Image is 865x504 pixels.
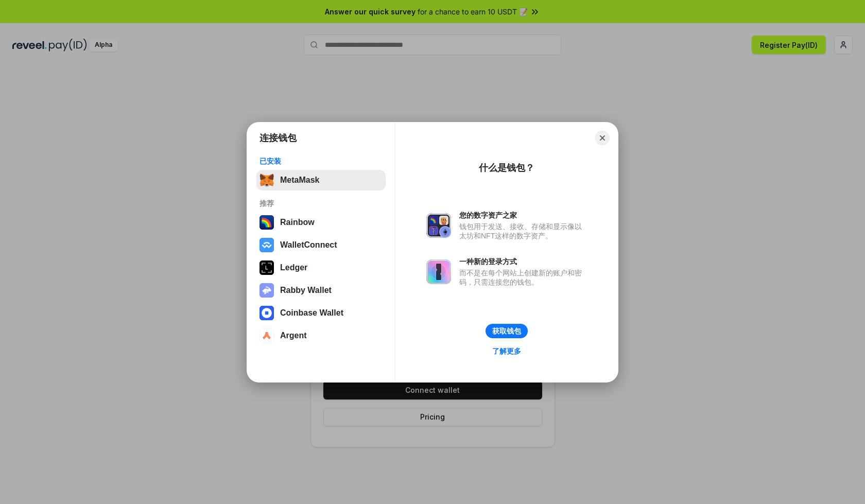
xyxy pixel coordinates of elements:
[459,222,587,240] div: 钱包用于发送、接收、存储和显示像以太坊和NFT这样的数字资产。
[492,346,521,356] div: 了解更多
[426,259,451,284] img: svg+xml,%3Csvg%20xmlns%3D%22http%3A%2F%2Fwww.w3.org%2F2000%2Fsvg%22%20fill%3D%22none%22%20viewBox...
[280,176,319,185] div: MetaMask
[259,157,383,166] div: 已安装
[259,283,274,298] img: svg+xml,%3Csvg%20xmlns%3D%22http%3A%2F%2Fwww.w3.org%2F2000%2Fsvg%22%20fill%3D%22none%22%20viewBox...
[486,324,528,338] button: 获取钱包
[256,170,386,190] button: MetaMask
[256,280,386,301] button: Rabby Wallet
[459,211,587,220] div: 您的数字资产之家
[259,260,274,275] img: svg+xml,%3Csvg%20xmlns%3D%22http%3A%2F%2Fwww.w3.org%2F2000%2Fsvg%22%20width%3D%2228%22%20height%3...
[256,303,386,323] button: Coinbase Wallet
[259,199,383,208] div: 推荐
[256,235,386,255] button: WalletConnect
[459,257,587,266] div: 一种新的登录方式
[280,331,307,340] div: Argent
[479,162,534,174] div: 什么是钱包？
[280,240,337,250] div: WalletConnect
[256,212,386,233] button: Rainbow
[256,257,386,278] button: Ledger
[492,326,521,336] div: 获取钱包
[486,344,527,358] a: 了解更多
[259,238,274,252] img: svg+xml,%3Csvg%20width%3D%2228%22%20height%3D%2228%22%20viewBox%3D%220%200%2028%2028%22%20fill%3D...
[259,215,274,230] img: svg+xml,%3Csvg%20width%3D%22120%22%20height%3D%22120%22%20viewBox%3D%220%200%20120%20120%22%20fil...
[280,218,315,227] div: Rainbow
[426,213,451,238] img: svg+xml,%3Csvg%20xmlns%3D%22http%3A%2F%2Fwww.w3.org%2F2000%2Fsvg%22%20fill%3D%22none%22%20viewBox...
[459,268,587,287] div: 而不是在每个网站上创建新的账户和密码，只需连接您的钱包。
[259,132,297,144] h1: 连接钱包
[280,263,307,272] div: Ledger
[280,286,332,295] div: Rabby Wallet
[259,328,274,343] img: svg+xml,%3Csvg%20width%3D%2228%22%20height%3D%2228%22%20viewBox%3D%220%200%2028%2028%22%20fill%3D...
[280,308,343,318] div: Coinbase Wallet
[259,306,274,320] img: svg+xml,%3Csvg%20width%3D%2228%22%20height%3D%2228%22%20viewBox%3D%220%200%2028%2028%22%20fill%3D...
[595,131,610,145] button: Close
[259,173,274,187] img: svg+xml,%3Csvg%20fill%3D%22none%22%20height%3D%2233%22%20viewBox%3D%220%200%2035%2033%22%20width%...
[256,325,386,346] button: Argent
